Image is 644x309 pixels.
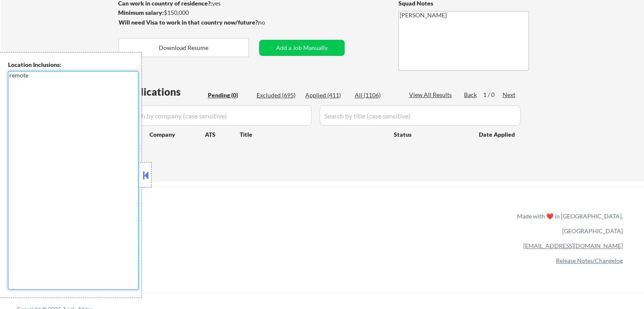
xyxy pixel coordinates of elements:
[240,130,386,139] div: Title
[409,91,454,99] div: View All Results
[464,91,478,99] div: Back
[523,242,623,249] a: [EMAIL_ADDRESS][DOMAIN_NAME]
[208,91,250,99] div: Pending (0)
[503,91,516,99] div: Next
[483,91,503,99] div: 1 / 0
[258,18,282,27] div: no
[320,105,521,126] input: Search by title (case sensitive)
[556,257,623,264] a: Release Notes/Changelog
[121,105,312,126] input: Search by company (case sensitive)
[394,127,467,142] div: Status
[205,130,240,139] div: ATS
[355,91,397,99] div: All (1106)
[121,87,205,97] div: Applications
[514,209,623,238] div: Made with ❤️ in [GEOGRAPHIC_DATA], [GEOGRAPHIC_DATA]
[119,19,260,26] strong: Will need Visa to work in that country now/future?:
[118,8,259,17] div: $150,000
[118,9,164,16] strong: Minimum salary:
[257,91,299,99] div: Excluded (695)
[259,40,345,56] button: Add a Job Manually
[149,130,205,139] div: Company
[8,61,138,69] div: Location Inclusions:
[479,130,516,139] div: Date Applied
[305,91,348,99] div: Applied (411)
[17,221,340,229] a: Refer & earn free applications 👯‍♀️
[119,38,249,57] button: Download Resume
